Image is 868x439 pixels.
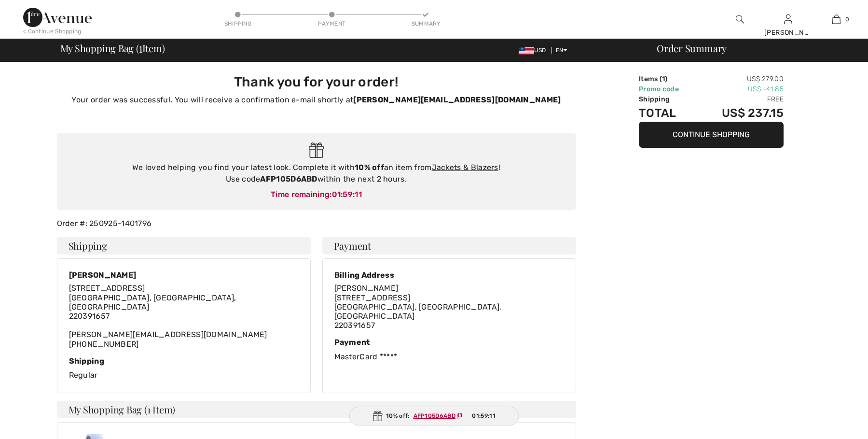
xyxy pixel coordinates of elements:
[260,174,317,184] strong: AFP105D6ABD
[63,74,570,90] h3: Thank you for your order!
[845,15,849,24] span: 0
[696,94,784,104] td: Free
[67,189,566,200] div: Time remaining:
[696,104,784,122] td: US$ 237.15
[696,84,784,94] td: US$ -41.85
[334,338,564,347] div: Payment
[309,142,324,158] img: Gift.svg
[67,162,566,185] div: We loved helping you find your latest look. Complete it with an item from ! Use code within the n...
[662,75,665,83] span: 1
[69,356,299,381] div: Regular
[332,190,362,199] span: 01:59:11
[57,237,311,255] h4: Shipping
[353,95,561,104] strong: [PERSON_NAME][EMAIL_ADDRESS][DOMAIN_NAME]
[784,14,792,25] img: My Info
[645,43,862,53] div: Order Summary
[69,356,299,366] div: Shipping
[639,84,696,94] td: Promo code
[639,122,784,148] button: Continue Shopping
[23,8,92,27] img: 1ère Avenue
[69,283,236,321] span: [STREET_ADDRESS] [GEOGRAPHIC_DATA], [GEOGRAPHIC_DATA], [GEOGRAPHIC_DATA] 220391657
[51,218,582,229] div: Order #: 250925-1401796
[413,412,455,419] ins: AFP105D6ABD
[23,27,82,36] div: < Continue Shopping
[412,19,441,28] div: Summary
[57,401,576,418] h4: My Shopping Bag (1 Item)
[334,270,564,280] div: Billing Address
[349,407,519,425] div: 10% off:
[317,19,346,28] div: Payment
[813,14,860,25] a: 0
[355,163,384,172] strong: 10% off
[784,14,792,24] a: Sign In
[63,94,570,106] p: Your order was successful. You will receive a confirmation e-mail shortly at
[639,104,696,122] td: Total
[736,14,744,25] img: search the website
[334,283,399,293] span: [PERSON_NAME]
[60,43,165,53] span: My Shopping Bag ( Item)
[69,270,299,280] div: [PERSON_NAME]
[472,411,495,420] span: 01:59:11
[764,28,812,38] div: [PERSON_NAME]
[334,293,502,330] span: [STREET_ADDRESS] [GEOGRAPHIC_DATA], [GEOGRAPHIC_DATA], [GEOGRAPHIC_DATA] 220391657
[556,47,568,54] span: EN
[639,94,696,104] td: Shipping
[832,14,840,25] img: My Bag
[696,74,784,84] td: US$ 279.00
[139,41,142,54] span: 1
[639,74,696,84] td: Items ( )
[432,163,498,172] a: Jackets & Blazers
[519,47,534,55] img: US Dollar
[322,237,576,255] h4: Payment
[223,19,252,28] div: Shipping
[519,47,550,54] span: USD
[69,283,299,348] div: [PERSON_NAME][EMAIL_ADDRESS][DOMAIN_NAME] [PHONE_NUMBER]
[372,411,382,421] img: Gift.svg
